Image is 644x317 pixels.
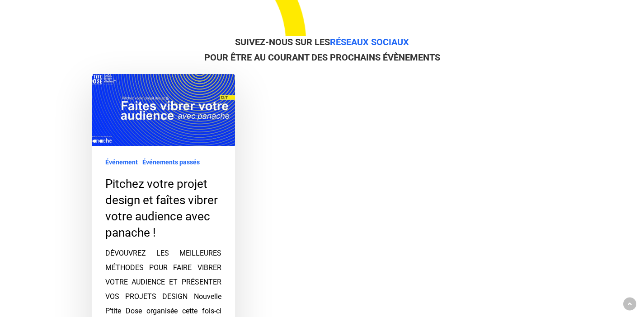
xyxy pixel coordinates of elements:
h4: SUIVEZ-NOUS SUR LES [92,36,553,48]
a: Événement [105,158,138,167]
h4: POUR ÊTRE AU COURANT DES PROCHAINS ÉVÈNEMENTS [92,51,553,63]
a: Événements passés [142,158,200,167]
a: RÉSEAUX SOCIAUX [330,37,409,47]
